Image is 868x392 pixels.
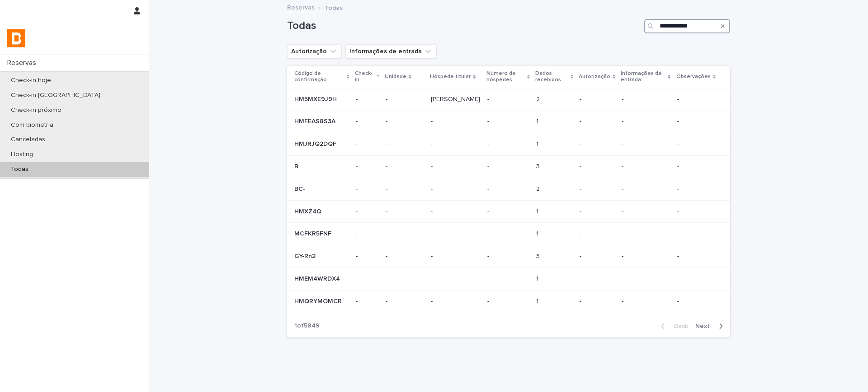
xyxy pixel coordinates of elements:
[487,206,491,216] p: -
[287,155,730,178] tr: BB --- -- -- 33 ---
[431,184,434,193] p: -
[287,178,730,200] tr: BC-BC- --- -- -- 22 ---
[677,253,716,260] p: -
[536,184,542,193] p: 2
[386,94,389,103] p: -
[677,140,716,148] p: -
[356,163,378,171] p: -
[430,72,471,82] p: Hóspede titular
[4,166,36,173] p: Todas
[536,161,542,171] p: 3
[4,106,69,114] p: Check-in próximo
[356,140,378,148] p: -
[487,273,491,283] p: -
[356,298,378,305] p: -
[431,296,434,305] p: -
[580,208,614,216] p: -
[677,230,716,238] p: -
[677,275,716,283] p: -
[579,72,610,82] p: Autorização
[536,206,540,216] p: 1
[580,298,614,305] p: -
[287,111,730,133] tr: HMFEAS8S3AHMFEAS8S3A --- -- -- 11 ---
[4,121,61,129] p: Com biometria
[431,161,434,171] p: -
[536,273,540,283] p: 1
[356,230,378,238] p: -
[622,96,670,103] p: -
[385,72,406,82] p: Unidade
[294,116,337,125] p: HMFEAS8S3A
[287,19,641,32] h1: Todas
[356,96,378,103] p: -
[294,69,344,85] p: Código de confirmação
[386,296,389,305] p: -
[294,228,333,238] p: MCFKR5FNF
[4,151,40,158] p: Hosting
[536,138,540,148] p: 1
[356,253,378,260] p: -
[644,19,730,33] input: Search
[677,208,716,216] p: -
[287,267,730,290] tr: HMEM4WRDX4HMEM4WRDX4 --- -- -- 11 ---
[287,245,730,268] tr: GY-Rn2GY-Rn2 --- -- -- 33 ---
[294,161,300,171] p: B
[669,323,688,329] span: Back
[580,163,614,171] p: -
[487,138,491,148] p: -
[580,230,614,238] p: -
[386,184,389,193] p: -
[386,251,389,260] p: -
[431,94,482,103] p: Felipe Ferreira Pereira
[622,298,670,305] p: -
[356,208,378,216] p: -
[677,118,716,125] p: -
[386,116,389,125] p: -
[676,72,711,82] p: Observações
[4,92,108,99] p: Check-in [GEOGRAPHIC_DATA]
[4,59,43,67] p: Reservas
[431,138,434,148] p: -
[287,200,730,223] tr: HMXZ4QHMXZ4Q --- -- -- 11 ---
[487,184,491,193] p: -
[535,69,568,85] p: Dados recebidos
[287,133,730,156] tr: HMJRJQ2DQFHMJRJQ2DQF --- -- -- 11 ---
[294,251,317,260] p: GY-Rn2
[294,94,339,103] p: HM5MXE9J9H
[294,206,323,216] p: HMXZ4Q
[294,273,342,283] p: HMEM4WRDX4
[386,228,389,238] p: -
[580,185,614,193] p: -
[486,69,524,85] p: Número de hóspedes
[622,163,670,171] p: -
[355,69,374,85] p: Check-in
[622,275,670,283] p: -
[487,94,491,103] p: -
[580,140,614,148] p: -
[325,2,343,12] p: Todas
[677,163,716,171] p: -
[677,298,716,305] p: -
[622,140,670,148] p: -
[622,253,670,260] p: -
[294,138,338,148] p: HMJRJQ2DQF
[356,275,378,283] p: -
[4,136,52,143] p: Canceladas
[386,206,389,216] p: -
[356,118,378,125] p: -
[294,296,344,305] p: HMQRYMQMCR
[654,322,692,330] button: Back
[287,223,730,245] tr: MCFKR5FNFMCFKR5FNF --- -- -- 11 ---
[580,253,614,260] p: -
[692,322,730,330] button: Next
[487,228,491,238] p: -
[345,44,437,59] button: Informações de entrada
[677,96,716,103] p: -
[386,273,389,283] p: -
[622,185,670,193] p: -
[356,185,378,193] p: -
[7,29,25,47] img: zVaNuJHRTjyIjT5M9Xd5
[431,228,434,238] p: -
[487,296,491,305] p: -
